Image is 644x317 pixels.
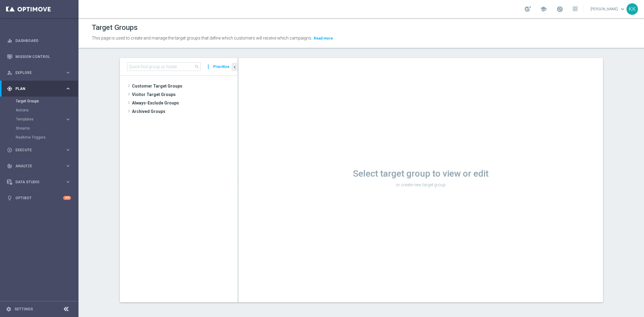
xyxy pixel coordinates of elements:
h1: Target Groups [92,23,138,32]
div: Streams [16,124,78,133]
button: track_changes Analyze keyboard_arrow_right [7,164,71,168]
span: Explore [15,71,65,75]
i: keyboard_arrow_right [65,70,71,75]
div: Target Groups [16,97,78,106]
div: Execute [7,147,65,153]
a: [PERSON_NAME]keyboard_arrow_down [590,5,626,14]
i: keyboard_arrow_right [65,163,71,169]
div: Analyze [7,163,65,169]
span: Execute [15,148,65,152]
div: Actions [16,106,78,115]
a: Settings [14,307,33,311]
span: Plan [15,87,65,91]
span: Data Studio [15,180,65,184]
i: lightbulb [7,195,12,201]
div: Templates [16,115,78,124]
a: Realtime Triggers [16,135,63,140]
button: lightbulb Optibot +10 [7,196,71,200]
a: Actions [16,108,63,113]
span: Analyze [15,164,65,168]
span: This page is used to create and manage the target groups that define which customers will receive... [92,36,312,40]
div: Explore [7,70,65,75]
span: Customer Target Groups [132,82,238,90]
div: Dashboard [7,33,71,49]
div: KK [626,3,638,15]
div: Data Studio [7,179,65,185]
button: play_circle_outline Execute keyboard_arrow_right [7,148,71,152]
button: Templates keyboard_arrow_right [16,117,71,122]
i: keyboard_arrow_right [65,86,71,91]
a: Streams [16,126,63,131]
button: Mission Control [7,54,71,59]
div: Realtime Triggers [16,133,78,142]
i: equalizer [7,38,12,43]
span: school [540,6,547,12]
i: more_vert [205,62,211,71]
button: Data Studio keyboard_arrow_right [7,180,71,184]
div: +10 [63,196,71,200]
div: Mission Control [7,49,71,65]
span: Templates [16,117,59,121]
i: keyboard_arrow_right [65,147,71,153]
a: Optibot [15,190,63,206]
div: Templates [16,117,65,121]
i: chevron_left [232,64,238,70]
i: settings [6,306,11,312]
span: Archived Groups [132,107,238,116]
a: Dashboard [15,33,71,49]
button: Read more [313,35,334,42]
i: keyboard_arrow_right [65,179,71,185]
i: person_search [7,70,12,75]
button: Prioritize [212,63,230,71]
span: search [194,64,199,69]
input: Quick find group or folder [127,62,201,71]
button: chevron_left [232,63,238,71]
button: gps_fixed Plan keyboard_arrow_right [7,86,71,91]
i: track_changes [7,163,12,169]
i: keyboard_arrow_right [65,117,71,122]
i: gps_fixed [7,86,12,91]
a: Target Groups [16,99,63,104]
a: Mission Control [15,49,71,65]
p: or create new target group [239,182,603,187]
span: keyboard_arrow_down [619,6,626,12]
div: Optibot [7,190,71,206]
button: person_search Explore keyboard_arrow_right [7,70,71,75]
button: equalizer Dashboard [7,38,71,43]
span: Visitor Target Groups [132,90,238,99]
span: Always-Exclude Groups [132,99,238,107]
i: play_circle_outline [7,147,12,153]
div: Plan [7,86,65,91]
h1: Select target group to view or edit [239,168,603,179]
